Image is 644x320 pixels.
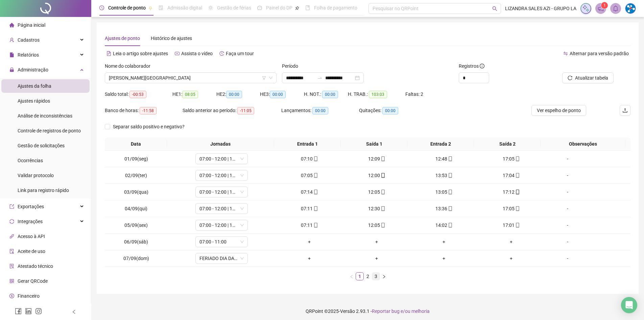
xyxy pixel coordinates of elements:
span: 08:05 [182,91,198,98]
span: pushpin [295,6,299,10]
span: Faltas: 2 [405,91,423,97]
div: 17:12 [480,188,542,196]
div: 12:09 [346,155,408,163]
span: Gestão de solicitações [18,143,65,148]
span: lock [9,67,14,72]
th: Saída 2 [474,137,541,151]
span: to [317,75,323,81]
span: 07:00 - 12:00 | 14:00 - 17:00 [199,170,244,180]
span: Ajustes da folha [18,83,51,89]
span: Folha de pagamento [314,5,357,10]
span: file-text [106,51,111,56]
span: search [492,6,497,11]
div: + [346,238,408,246]
span: 00:00 [322,91,338,98]
div: 13:36 [413,205,475,212]
span: 04/09(qui) [125,206,147,211]
span: 06/09(sáb) [124,239,148,244]
div: 13:05 [413,188,475,196]
span: Gestão de férias [217,5,251,10]
span: Admissão digital [167,5,202,10]
div: Open Intercom Messenger [621,297,637,313]
span: 00:00 [226,91,242,98]
div: 17:04 [480,172,542,179]
span: 01/09(seg) [124,156,148,162]
span: mobile [313,190,318,194]
span: Exportações [18,204,44,209]
div: Lançamentos: [281,107,359,114]
span: 1 [603,3,606,8]
span: pushpin [148,6,152,10]
span: 103:03 [369,91,387,98]
span: mobile [313,206,318,211]
div: + [279,255,340,262]
span: reload [568,76,572,80]
div: + [413,255,475,262]
div: HE 3: [260,90,304,98]
div: - [548,155,588,163]
span: mobile [380,173,385,178]
span: 03/09(qua) [124,189,148,195]
span: Acesso à API [18,234,45,239]
span: -11:58 [140,107,157,114]
div: 12:00 [346,172,408,179]
span: Ver espelho de ponto [537,107,581,114]
div: + [413,238,475,246]
span: audit [9,249,14,254]
span: Assista o vídeo [181,51,213,56]
li: Página anterior [348,272,356,280]
span: instagram [35,308,42,315]
span: 05/09(sex) [124,222,148,228]
span: Cadastros [18,37,40,43]
span: mobile [313,156,318,161]
li: Próxima página [380,272,388,280]
span: file-done [159,5,163,10]
span: history [219,51,224,56]
button: Ver espelho de ponto [531,105,586,116]
div: Ajustes de ponto [105,35,140,42]
span: Ajustes rápidos [18,98,50,104]
span: Atualizar tabela [575,74,608,82]
label: Período [282,62,303,70]
span: Relatórios [18,52,39,58]
div: + [279,238,340,246]
span: down [240,157,244,161]
a: 1 [356,273,363,280]
span: Gerar QRCode [18,278,48,284]
span: Reportar bug e/ou melhoria [372,308,430,314]
div: 17:05 [480,205,542,212]
span: mobile [380,223,385,228]
span: Link para registro rápido [18,188,69,193]
span: dashboard [257,5,262,10]
span: Controle de registros de ponto [18,128,81,133]
th: Jornadas [167,137,274,151]
div: HE 1: [172,90,216,98]
span: Separar saldo positivo e negativo? [110,123,187,130]
span: right [382,275,386,279]
span: 00:00 [312,107,328,114]
span: Versão [340,308,355,314]
span: mobile [447,206,453,211]
span: mobile [515,156,520,161]
a: 3 [372,273,380,280]
span: FERIADO DIA DA INDEPENDÊNCIA [199,253,244,263]
div: 12:05 [346,221,408,229]
span: Financeiro [18,293,40,299]
div: 07:10 [279,155,340,163]
div: + [480,255,542,262]
div: H. NOT.: [304,90,348,98]
div: 13:53 [413,172,475,179]
div: HE 2: [216,90,260,98]
div: 17:01 [480,221,542,229]
th: Observações [541,137,625,151]
span: youtube [175,51,180,56]
span: upload [622,108,628,113]
span: mobile [515,190,520,194]
div: - [548,221,588,229]
span: 07:00 - 12:00 | 14:00 - 17:00 [199,154,244,164]
span: 00:00 [270,91,286,98]
span: down [240,223,244,227]
span: Painel do DP [266,5,292,10]
span: swap-right [317,75,323,81]
span: book [305,5,310,10]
